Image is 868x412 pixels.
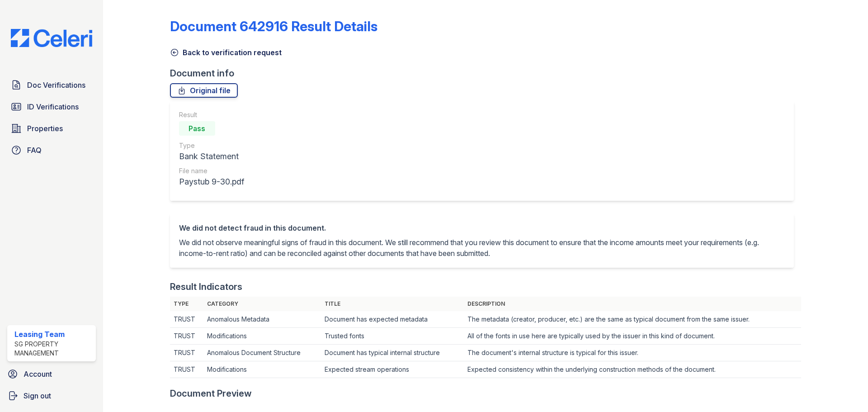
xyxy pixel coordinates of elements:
[170,345,204,361] td: TRUST
[321,297,464,311] th: Title
[203,361,321,378] td: Modifications
[203,345,321,361] td: Anomalous Document Structure
[4,29,99,47] img: CE_Logo_Blue-a8612792a0a2168367f1c8372b55b34899dd931a85d93a1a3d3e32e68fde9ad4.png
[170,387,252,400] div: Document Preview
[7,141,96,159] a: FAQ
[170,83,238,98] a: Original file
[7,98,96,116] a: ID Verifications
[4,365,99,383] a: Account
[179,223,785,233] div: We did not detect fraud in this document.
[7,76,96,94] a: Doc Verifications
[321,328,464,345] td: Trusted fonts
[464,328,801,345] td: All of the fonts in use here are typically used by the issuer in this kind of document.
[24,369,52,379] span: Account
[170,18,377,34] a: Document 642916 Result Details
[321,311,464,328] td: Document has expected metadata
[179,110,244,119] div: Result
[27,123,63,134] span: Properties
[170,47,282,58] a: Back to verification request
[170,67,801,80] div: Document info
[7,119,96,137] a: Properties
[464,345,801,361] td: The document's internal structure is typical for this issuer.
[179,175,244,188] div: Paystub 9-30.pdf
[170,297,204,311] th: Type
[179,141,244,150] div: Type
[27,145,42,156] span: FAQ
[4,387,99,405] a: Sign out
[27,101,79,112] span: ID Verifications
[179,166,244,175] div: File name
[179,237,785,259] p: We did not observe meaningful signs of fraud in this document. We still recommend that you review...
[170,280,242,293] div: Result Indicators
[27,80,85,90] span: Doc Verifications
[203,311,321,328] td: Anomalous Metadata
[179,121,215,136] div: Pass
[464,361,801,378] td: Expected consistency within the underlying construction methods of the document.
[170,361,204,378] td: TRUST
[464,297,801,311] th: Description
[321,345,464,361] td: Document has typical internal structure
[170,328,204,345] td: TRUST
[179,150,244,163] div: Bank Statement
[24,390,51,401] span: Sign out
[203,297,321,311] th: Category
[14,340,92,358] div: SG Property Management
[203,328,321,345] td: Modifications
[170,311,204,328] td: TRUST
[321,361,464,378] td: Expected stream operations
[14,329,92,340] div: Leasing Team
[464,311,801,328] td: The metadata (creator, producer, etc.) are the same as typical document from the same issuer.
